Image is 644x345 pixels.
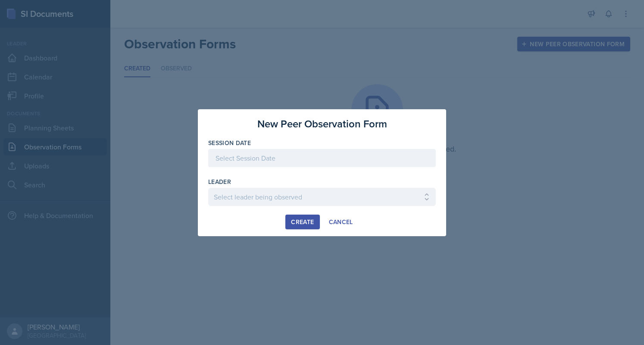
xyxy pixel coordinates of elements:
label: leader [208,177,231,186]
div: Cancel [329,218,353,225]
h3: New Peer Observation Form [257,116,387,132]
button: Cancel [323,215,359,229]
div: Create [291,218,314,225]
button: Create [285,215,319,229]
label: Session Date [208,139,251,147]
